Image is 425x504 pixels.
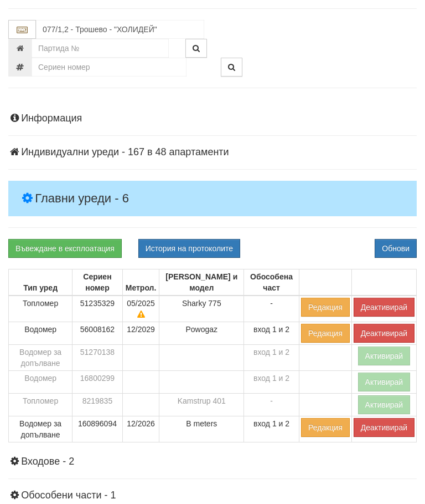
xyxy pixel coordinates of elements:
[244,416,299,442] td: вход 1 и 2
[72,296,122,322] td: 51235329
[354,418,414,437] button: Деактивирай
[244,394,299,416] td: -
[9,416,72,442] td: Водомер за допълване
[9,322,72,345] td: Водомер
[9,371,72,394] td: Водомер
[159,296,244,322] td: Sharky 775
[8,490,417,501] h4: Обособени части - 1
[244,345,299,371] td: вход 1 и 2
[122,296,159,322] td: 05/2025
[8,113,417,124] h4: Информация
[72,416,122,442] td: 160896094
[8,181,417,216] h4: Главни уреди - 6
[72,345,122,371] td: 51270138
[358,373,411,391] button: Активирай
[32,39,169,58] input: Партида №
[72,322,122,345] td: 56008162
[159,269,244,296] th: [PERSON_NAME] и модел
[244,269,299,296] th: Обособена част
[72,371,122,394] td: 16800299
[301,298,350,317] button: Редакция
[8,147,417,158] h4: Индивидуални уреди - 167 в 48 апартаменти
[122,269,159,296] th: Метрол.
[36,20,204,39] input: Абонатна станция
[122,416,159,442] td: 12/2026
[244,296,299,322] td: -
[8,239,122,258] a: Въвеждане в експлоатация
[301,418,350,437] button: Редакция
[8,456,417,467] h4: Входове - 2
[159,394,244,416] td: Kamstrup 401
[9,269,72,296] th: Тип уред
[354,324,414,343] button: Деактивирай
[72,269,122,296] th: Сериен номер
[375,239,417,258] button: Обнови
[32,58,186,77] input: Сериен номер
[159,416,244,442] td: B meters
[159,322,244,345] td: Powogaz
[9,394,72,416] td: Топломер
[138,239,240,258] button: История на протоколите
[244,371,299,394] td: вход 1 и 2
[358,395,411,414] button: Активирай
[9,345,72,371] td: Водомер за допълване
[122,322,159,345] td: 12/2029
[244,322,299,345] td: вход 1 и 2
[301,324,350,343] button: Редакция
[9,296,72,322] td: Топломер
[358,347,411,365] button: Активирай
[72,394,122,416] td: 8219835
[354,298,414,317] button: Деактивирай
